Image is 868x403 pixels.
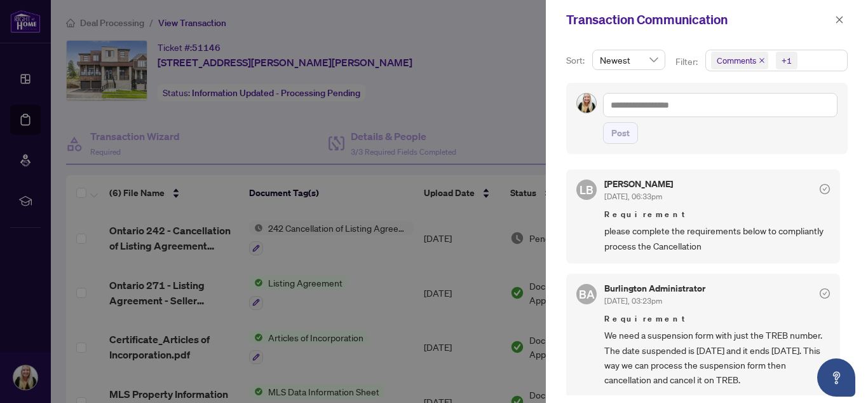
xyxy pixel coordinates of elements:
span: [DATE], 03:23pm [604,296,662,306]
span: check-circle [820,184,830,194]
span: Requirement [604,208,830,221]
span: Comments [717,54,756,67]
button: Open asap [817,358,855,397]
span: please complete the requirements below to compliantly process the Cancellation [604,223,830,253]
img: Profile Icon [577,94,596,113]
p: Sort: [566,53,587,67]
span: Newest [600,50,658,69]
span: LB [580,181,593,199]
span: Comments [711,52,768,69]
span: close [759,57,765,64]
div: +1 [782,54,792,67]
p: Filter: [675,55,700,69]
span: We need a suspension form with just the TREB number. The date suspended is [DATE] and it ends [DA... [604,328,830,388]
span: close [835,15,844,24]
span: [DATE], 06:33pm [604,192,662,201]
div: Transaction Communication [566,10,831,29]
span: BA [579,285,595,303]
span: check-circle [820,288,830,299]
h5: [PERSON_NAME] [604,180,673,188]
span: Requirement [604,313,830,325]
h5: Burlington Administrator [604,284,705,293]
button: Post [603,122,638,144]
